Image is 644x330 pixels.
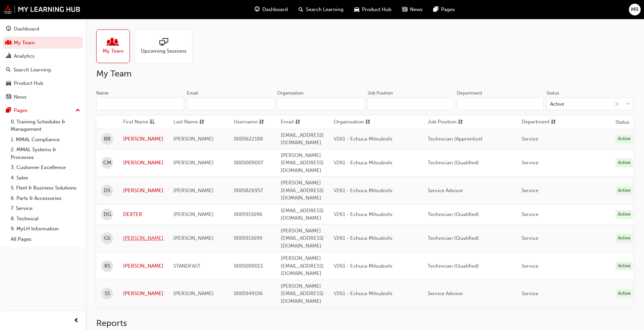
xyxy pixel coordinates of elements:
span: DG [104,211,111,218]
span: news-icon [402,5,407,14]
a: [PERSON_NAME] [123,234,163,242]
div: Active [615,134,633,144]
a: 0. Training Schedules & Management [8,117,83,134]
span: 0005911696 [234,211,262,217]
h2: My Team [96,68,633,79]
span: people-icon [109,38,117,47]
div: Dashboard [14,25,39,33]
span: sorting-icon [259,118,264,126]
span: CM [103,159,111,167]
span: Technician (Qualified) [428,235,479,241]
div: Active [615,158,633,167]
a: Product Hub [3,77,83,90]
button: Usernamesorting-icon [234,118,271,126]
span: Service [522,211,538,217]
a: 4. Sales [8,173,83,183]
input: Organisation [277,98,365,110]
a: DEXTER [123,211,163,218]
span: up-icon [75,106,80,115]
a: guage-iconDashboard [249,3,293,16]
span: GS [104,234,110,242]
button: Pages [3,104,83,117]
span: news-icon [6,94,11,100]
span: Department [522,118,549,126]
span: V261 - Echuca Mitsubishi [334,160,392,166]
span: chart-icon [6,53,11,59]
div: Active [615,186,633,195]
button: MR [629,4,641,15]
span: MR [631,6,639,13]
span: 0005009013 [234,263,263,269]
button: DashboardMy TeamAnalyticsSearch LearningProduct HubNews [3,21,83,104]
span: [PERSON_NAME][EMAIL_ADDRESS][DOMAIN_NAME] [281,283,324,304]
span: V261 - Echuca Mitsubishi [334,187,392,194]
a: [PERSON_NAME] [123,290,163,297]
a: 6. Parts & Accessories [8,193,83,204]
span: pages-icon [6,108,11,114]
a: [PERSON_NAME] [123,159,163,167]
a: 8. Technical [8,214,83,224]
a: Analytics [3,50,83,62]
span: Pages [441,6,455,13]
span: [EMAIL_ADDRESS][DOMAIN_NAME] [281,208,324,221]
span: [PERSON_NAME][EMAIL_ADDRESS][DOMAIN_NAME] [281,228,324,249]
span: 0005826957 [234,187,263,194]
input: Job Position [368,98,454,110]
span: My Team [103,47,124,55]
div: Analytics [14,52,35,60]
a: car-iconProduct Hub [349,3,397,16]
a: All Pages [8,234,83,244]
th: Status [615,118,630,126]
span: [PERSON_NAME] [173,136,214,142]
div: Status [546,90,559,97]
span: [PERSON_NAME][EMAIL_ADDRESS][DOMAIN_NAME] [281,180,324,201]
a: [PERSON_NAME] [123,262,163,270]
a: News [3,91,83,103]
span: Service [522,290,538,296]
span: sorting-icon [295,118,300,126]
span: Technician (Qualified) [428,160,479,166]
div: Pages [14,107,28,114]
span: [PERSON_NAME] [173,290,214,296]
span: Job Position [428,118,457,126]
span: 0005911699 [234,235,262,241]
a: pages-iconPages [428,3,460,16]
span: Service Advisor [428,290,463,296]
div: Active [615,234,633,243]
span: Service [522,136,538,142]
span: Service [522,187,538,194]
a: [PERSON_NAME] [123,187,163,195]
span: Search Learning [306,6,343,13]
div: Active [615,210,633,219]
button: Departmentsorting-icon [522,118,558,126]
span: V261 - Echuca Mitsubishi [334,211,392,217]
div: Active [550,100,564,108]
span: Username [234,118,258,126]
span: Organisation [334,118,364,126]
span: 0005622188 [234,136,263,142]
span: DS [104,187,110,195]
a: My Team [3,37,83,49]
span: Technician (Qualified) [428,263,479,269]
span: guage-icon [6,26,11,32]
span: 0005009007 [234,160,263,166]
a: 9. MyLH Information [8,224,83,234]
span: [PERSON_NAME] [173,187,214,194]
button: Organisationsorting-icon [334,118,371,126]
span: V261 - Echuca Mitsubishi [334,136,392,142]
span: Last Name [173,118,198,126]
input: Email [187,98,275,110]
span: Upcoming Sessions [141,47,186,55]
button: Job Positionsorting-icon [428,118,465,126]
span: First Name [123,118,148,126]
span: people-icon [6,40,11,46]
span: V261 - Echuca Mitsubishi [334,290,392,296]
span: Dashboard [262,6,288,13]
span: Service [522,235,538,241]
button: Emailsorting-icon [281,118,318,126]
a: Upcoming Sessions [135,30,198,63]
span: V261 - Echuca Mitsubishi [334,235,392,241]
a: 3. Customer Excellence [8,162,83,173]
a: Search Learning [3,64,83,76]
